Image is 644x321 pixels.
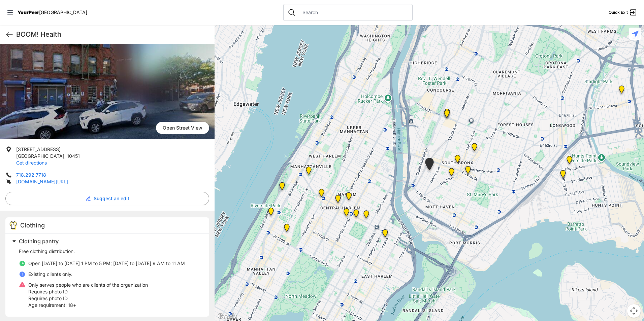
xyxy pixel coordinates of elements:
[278,182,286,193] div: Manhattan
[345,192,353,203] div: Manhattan
[381,229,389,240] div: Main Location
[464,166,472,177] div: The Bronx Pride Center
[16,153,64,159] span: [GEOGRAPHIC_DATA]
[28,302,67,308] span: Age requirement:
[28,295,148,302] p: Requires photo ID
[16,172,46,178] a: 718.292.7718
[565,156,574,167] div: Living Room 24-Hour Drop-In Center
[20,222,45,229] span: Clothing
[609,10,628,15] span: Quick Exit
[5,192,209,205] button: Suggest an edit
[16,179,68,184] a: [DOMAIN_NAME][URL]
[267,208,275,218] div: Ford Hall
[216,312,238,321] a: Open this area in Google Maps (opens a new window)
[334,195,342,206] div: Uptown/Harlem DYCD Youth Drop-in Center
[28,282,148,288] span: Only serves people who are clients of the organization
[16,30,209,39] h1: BOOM! Health
[317,189,326,200] div: The PILLARS – Holistic Recovery Support
[28,288,148,295] p: Requires photo ID
[443,110,451,120] div: South Bronx NeON Works
[28,260,185,266] span: Open [DATE] to [DATE] 1 PM to 5 PM; [DATE] to [DATE] 9 AM to 11 AM
[19,248,201,255] p: Free clothing distribution.
[94,195,129,202] span: Suggest an edit
[609,8,637,16] a: Quick Exit
[617,85,626,96] div: East Tremont Head Start
[67,153,80,159] span: 10451
[18,10,87,14] a: YourPeer[GEOGRAPHIC_DATA]
[453,155,462,166] div: The Bronx
[19,238,59,245] span: Clothing pantry
[283,224,291,235] div: The Cathedral Church of St. John the Divine
[28,271,72,278] p: Existing clients only.
[16,146,61,152] span: [STREET_ADDRESS]
[298,9,408,16] input: Search
[16,160,47,166] a: Get directions
[64,153,66,159] span: ,
[627,304,641,318] button: Map camera controls
[352,209,360,220] div: Manhattan
[18,9,39,15] span: YourPeer
[156,122,209,134] a: Open Street View
[424,158,435,173] div: Harm Reduction Center
[28,302,148,309] p: 18+
[216,312,238,321] img: Google
[470,143,479,154] div: Bronx Youth Center (BYC)
[362,210,371,221] div: East Harlem
[39,9,87,15] span: [GEOGRAPHIC_DATA]
[443,109,451,119] div: Bronx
